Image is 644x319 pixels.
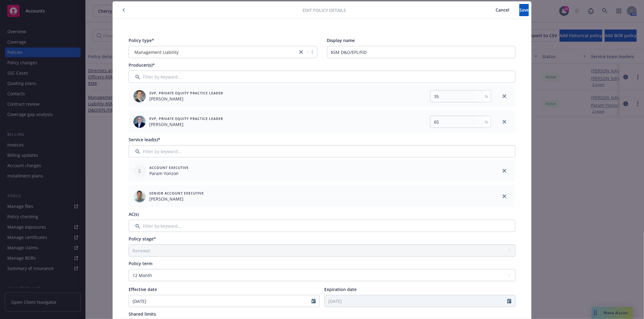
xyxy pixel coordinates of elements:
span: Management Liability [132,49,294,55]
span: Policy type* [129,37,154,43]
span: % [485,119,488,125]
input: MM/DD/YYYY [129,295,311,307]
a: close [297,48,305,56]
span: % [485,93,488,100]
span: Policy term [129,261,152,266]
input: Filter by keyword... [129,145,515,157]
span: Cancel [496,7,509,13]
span: Display name [327,37,355,43]
span: EVP, Private Equity Practice Leader [149,116,223,121]
span: AC(s) [129,211,139,217]
a: close [501,193,508,200]
input: MM/DD/YYYY [325,295,507,307]
span: Shared limits [129,311,156,317]
svg: Calendar [507,299,511,303]
button: Save [519,4,529,16]
span: Service lead(s)* [129,137,160,142]
span: [PERSON_NAME] [149,121,223,128]
svg: Calendar [311,299,316,303]
img: employee photo [133,90,146,102]
span: SVP, Private Equity Practice Leader [149,90,223,96]
img: employee photo [133,190,146,202]
button: Cancel [486,4,519,16]
span: Senior Account Executive [149,191,204,196]
span: Save [519,7,529,13]
span: Policy stage* [129,236,156,242]
span: Management Liability [134,49,179,55]
span: [PERSON_NAME] [149,196,204,202]
a: close [501,167,508,174]
span: Param Yonzon [149,170,189,177]
span: Producer(s)* [129,62,155,68]
span: [PERSON_NAME] [149,96,223,102]
span: Effective date [129,286,157,292]
img: employee photo [133,116,146,128]
a: close [501,93,508,100]
input: Filter by keyword... [129,220,515,232]
span: Edit policy details [303,7,346,13]
input: Filter by keyword... [129,71,515,83]
span: Account Executive [149,165,189,170]
span: Expiration date [325,286,357,292]
a: close [501,118,508,125]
